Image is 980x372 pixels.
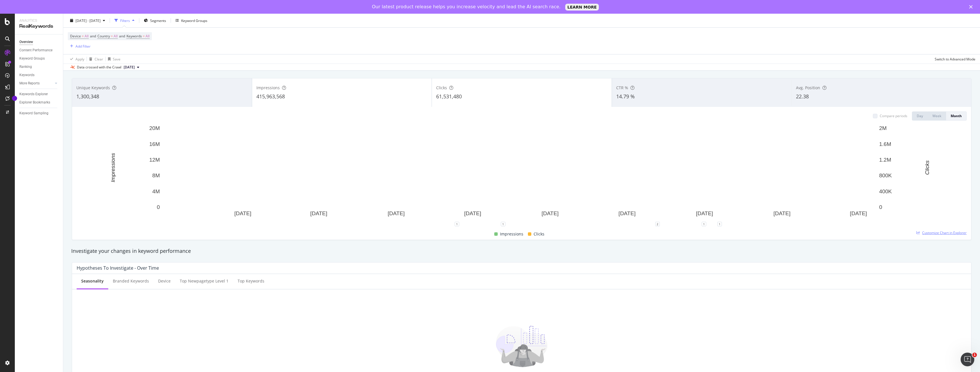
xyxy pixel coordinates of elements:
[455,222,459,226] div: 1
[112,16,137,25] button: Filters
[150,18,166,23] span: Segments
[120,18,130,23] div: Filters
[110,153,116,182] text: Impressions
[90,34,96,38] span: and
[181,18,207,23] div: Keyword Groups
[77,125,962,224] svg: A chart.
[388,210,405,216] text: [DATE]
[19,47,52,53] div: Content Performance
[75,56,84,61] div: Apply
[82,34,84,38] span: =
[696,210,713,216] text: [DATE]
[68,16,107,25] button: [DATE] - [DATE]
[113,278,149,284] div: Branded Keywords
[19,99,59,105] a: Explorer Bookmarks
[149,125,160,131] text: 20M
[717,222,722,226] div: 1
[19,64,32,70] div: Ranking
[19,56,45,62] div: Keyword Groups
[542,210,559,216] text: [DATE]
[119,34,125,38] span: and
[436,85,447,90] span: Clicks
[951,113,962,118] div: Month
[95,56,103,61] div: Clear
[534,231,544,237] span: Clicks
[70,34,81,38] span: Device
[149,157,160,163] text: 12M
[113,56,121,61] div: Save
[500,231,523,237] span: Impressions
[256,93,285,100] span: 415,963,568
[114,32,118,40] span: All
[19,47,59,53] a: Content Performance
[796,93,809,100] span: 22.38
[879,157,891,163] text: 1.2M
[879,141,891,147] text: 1.6M
[238,278,264,284] div: Top Keywords
[121,64,142,71] button: [DATE]
[796,85,820,90] span: Avg. Position
[19,39,59,45] a: Overview
[917,113,923,118] div: Day
[173,16,210,25] button: Keyword Groups
[879,204,882,210] text: 0
[152,172,160,178] text: 8M
[256,85,280,90] span: Impressions
[77,65,121,70] div: Data crossed with the Crawl
[773,210,791,216] text: [DATE]
[158,278,171,284] div: Device
[19,80,40,86] div: More Reports
[19,64,59,70] a: Ranking
[19,91,48,97] div: Keywords Explorer
[146,32,150,40] span: All
[880,113,907,118] div: Compare periods
[68,43,91,50] button: Add Filter
[972,353,977,357] span: 1
[618,210,636,216] text: [DATE]
[157,204,160,210] text: 0
[436,93,462,100] span: 61,531,480
[19,80,53,86] a: More Reports
[879,188,892,194] text: 400K
[142,16,168,25] button: Segments
[19,72,59,78] a: Keywords
[75,44,91,48] div: Add Filter
[879,125,887,131] text: 2M
[879,172,892,178] text: 800K
[916,230,967,235] a: Customize Chart in Explorer
[19,110,59,116] a: Keyword Sampling
[961,353,974,366] iframe: Intercom live chat
[97,34,110,38] span: Country
[19,99,50,105] div: Explorer Bookmarks
[149,141,160,147] text: 16M
[71,247,972,255] div: Investigate your changes in keyword performance
[180,278,228,284] div: Top newpagetype Level 1
[143,34,145,38] span: =
[19,110,48,116] div: Keyword Sampling
[496,326,548,367] img: DOMkxPr1.png
[76,93,99,100] span: 1,300,348
[850,210,867,216] text: [DATE]
[565,4,599,11] a: LEARN MORE
[616,85,628,90] span: CTR %
[969,5,975,9] div: Close
[76,85,110,90] span: Unique Keywords
[87,54,103,64] button: Clear
[81,278,104,284] div: Seasonality
[655,222,660,226] div: 2
[19,23,58,30] div: RealKeywords
[234,210,251,216] text: [DATE]
[922,230,967,235] span: Customize Chart in Explorer
[77,265,159,271] div: Hypotheses to Investigate - Over Time
[124,65,135,70] span: 2025 Jul. 31st
[924,160,930,175] text: Clicks
[932,54,975,64] button: Switch to Advanced Mode
[946,111,967,121] button: Month
[616,93,635,100] span: 14.79 %
[912,111,928,121] button: Day
[19,72,34,78] div: Keywords
[85,32,89,40] span: All
[501,222,505,226] div: 1
[19,39,33,45] div: Overview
